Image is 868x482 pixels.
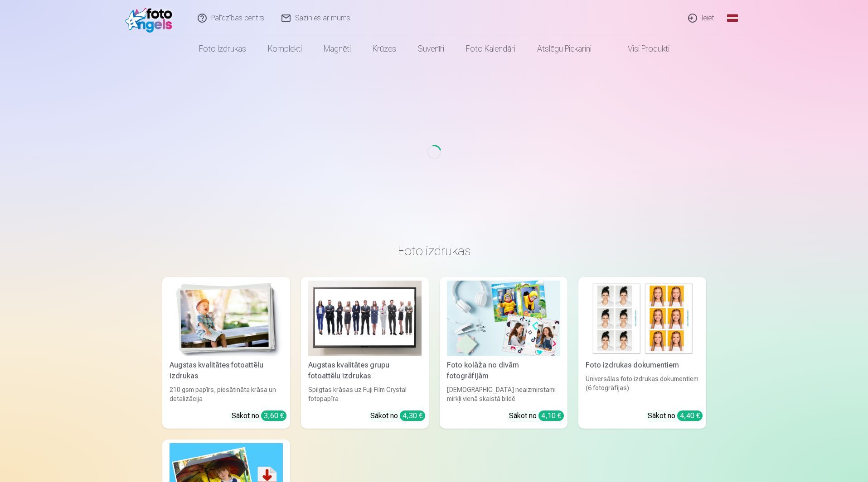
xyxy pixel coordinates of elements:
[526,36,602,62] a: Atslēgu piekariņi
[257,36,313,62] a: Komplekti
[313,36,362,62] a: Magnēti
[166,360,286,382] div: Augstas kvalitātes fotoattēlu izdrukas
[170,243,699,259] h3: Foto izdrukas
[455,36,526,62] a: Foto kalendāri
[538,410,564,421] div: 4,10 €
[301,277,429,429] a: Augstas kvalitātes grupu fotoattēlu izdrukasAugstas kvalitātes grupu fotoattēlu izdrukasSpilgtas ...
[443,385,564,403] div: [DEMOGRAPHIC_DATA] neaizmirstami mirkļi vienā skaistā bildē
[407,36,455,62] a: Suvenīri
[509,410,564,421] div: Sākot no
[648,410,703,421] div: Sākot no
[370,410,425,421] div: Sākot no
[188,36,257,62] a: Foto izdrukas
[443,360,564,382] div: Foto kolāža no divām fotogrāfijām
[582,360,703,371] div: Foto izdrukas dokumentiem
[166,385,286,403] div: 210 gsm papīrs, piesātināta krāsa un detalizācija
[162,277,290,429] a: Augstas kvalitātes fotoattēlu izdrukasAugstas kvalitātes fotoattēlu izdrukas210 gsm papīrs, piesā...
[170,281,283,356] img: Augstas kvalitātes fotoattēlu izdrukas
[586,281,699,356] img: Foto izdrukas dokumentiem
[677,410,703,421] div: 4,40 €
[447,281,560,356] img: Foto kolāža no divām fotogrāfijām
[362,36,407,62] a: Krūzes
[308,281,422,356] img: Augstas kvalitātes grupu fotoattēlu izdrukas
[125,4,177,33] img: /fa1
[305,360,425,382] div: Augstas kvalitātes grupu fotoattēlu izdrukas
[582,374,703,403] div: Universālas foto izdrukas dokumentiem (6 fotogrāfijas)
[602,36,680,62] a: Visi produkti
[578,277,706,429] a: Foto izdrukas dokumentiemFoto izdrukas dokumentiemUniversālas foto izdrukas dokumentiem (6 fotogr...
[400,410,425,421] div: 4,30 €
[305,385,425,403] div: Spilgtas krāsas uz Fuji Film Crystal fotopapīra
[232,410,286,421] div: Sākot no
[261,410,286,421] div: 3,60 €
[440,277,567,429] a: Foto kolāža no divām fotogrāfijāmFoto kolāža no divām fotogrāfijām[DEMOGRAPHIC_DATA] neaizmirstam...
